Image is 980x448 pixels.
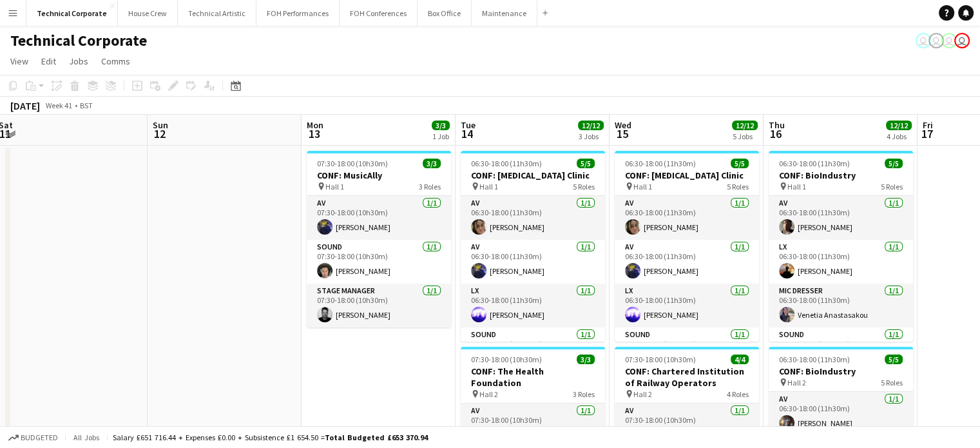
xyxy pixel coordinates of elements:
[71,433,102,442] span: All jobs
[178,1,256,26] button: Technical Artistic
[26,1,118,26] button: Technical Corporate
[41,55,56,67] span: Edit
[916,33,931,48] app-user-avatar: Vaida Pikzirne
[80,101,93,110] div: BST
[340,1,418,26] button: FOH Conferences
[21,433,58,442] span: Budgeted
[64,53,93,70] a: Jobs
[5,53,34,70] a: View
[256,1,340,26] button: FOH Performances
[941,33,957,48] app-user-avatar: Liveforce Admin
[118,1,178,26] button: House Crew
[928,33,944,48] app-user-avatar: Visitor Services
[10,55,28,67] span: View
[6,431,60,445] button: Budgeted
[954,33,970,48] app-user-avatar: Liveforce Admin
[113,433,428,442] div: Salary £651 716.44 + Expenses £0.00 + Subsistence £1 654.50 =
[101,55,130,67] span: Comms
[43,101,75,110] span: Week 41
[96,53,135,70] a: Comms
[325,433,428,442] span: Total Budgeted £653 370.94
[10,31,147,50] h1: Technical Corporate
[36,53,61,70] a: Edit
[69,55,88,67] span: Jobs
[10,99,40,112] div: [DATE]
[472,1,537,26] button: Maintenance
[418,1,472,26] button: Box Office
